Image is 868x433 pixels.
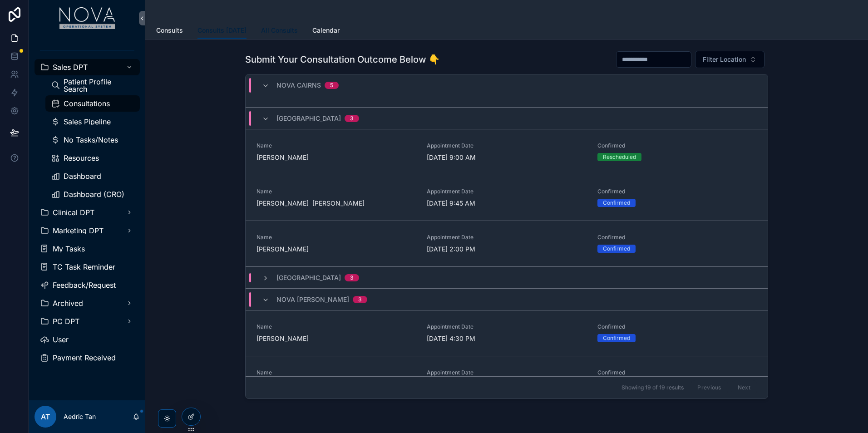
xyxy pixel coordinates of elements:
span: Confirmed [597,369,757,376]
span: TC Task Reminder [53,263,115,271]
a: Sales DPT [35,59,140,75]
a: Clinical DPT [35,204,140,221]
span: Nova [PERSON_NAME] [276,295,349,304]
span: Appointment Date [427,188,586,195]
span: Consults [156,26,183,35]
span: Filter Location [703,55,746,64]
span: Sales Pipeline [64,118,111,125]
div: Confirmed [603,199,630,207]
div: 3 [350,274,354,281]
a: Name[PERSON_NAME] [PERSON_NAME]Appointment Date[DATE] 9:45 AMConfirmedConfirmed [246,175,768,221]
div: 3 [358,296,362,303]
a: Name[PERSON_NAME]Appointment Date[DATE] 9:00 AMConfirmedRescheduled [246,129,768,175]
a: My Tasks [35,241,140,257]
span: [GEOGRAPHIC_DATA] [276,273,341,282]
h1: Submit Your Consultation Outcome Below 👇 [245,53,440,66]
a: Name[PERSON_NAME]Appointment Date[DATE] 2:00 PMConfirmedConfirmed [246,221,768,266]
span: Appointment Date [427,142,586,149]
span: Sales DPT [53,64,88,71]
a: TC Task Reminder [35,259,140,275]
span: Name [256,369,416,376]
span: [DATE] 9:00 AM [427,153,586,162]
a: Name[PERSON_NAME]Appointment Date[DATE] 4:30 PMConfirmedConfirmed [246,310,768,356]
span: Confirmed [597,188,757,195]
span: Payment Received [53,354,116,361]
a: Archived [35,295,140,311]
a: Payment Received [35,349,140,366]
span: PC DPT [53,318,79,325]
span: Nova Cairns [276,81,321,90]
span: Archived [53,300,83,307]
span: Consultations [64,100,110,107]
div: Confirmed [603,245,630,253]
a: No Tasks/Notes [45,132,140,148]
span: [PERSON_NAME] [256,334,416,343]
span: Name [256,142,416,149]
a: PC DPT [35,313,140,330]
span: Patient Profile Search [64,78,131,93]
span: Appointment Date [427,369,586,376]
div: Rescheduled [603,153,636,161]
a: Feedback/Request [35,277,140,293]
a: Sales Pipeline [45,113,140,130]
span: [DATE] 2:00 PM [427,245,586,254]
div: 5 [330,82,333,89]
a: Dashboard [45,168,140,184]
a: Patient Profile Search [45,77,140,93]
span: Consults [DATE] [197,26,247,35]
span: My Tasks [53,245,85,252]
a: All Consults [261,22,298,40]
button: Select Button [695,51,764,68]
span: Marketing DPT [53,227,104,234]
span: Name [256,188,416,195]
span: Feedback/Request [53,281,116,289]
a: Name[PERSON_NAME]Appointment Date[DATE] 7:00 PMConfirmedConfirmed [246,356,768,402]
span: Dashboard [64,172,101,180]
span: Name [256,323,416,330]
span: [DATE] 4:30 PM [427,334,586,343]
a: Consults [DATE] [197,22,247,39]
span: [DATE] 9:45 AM [427,199,586,208]
span: Appointment Date [427,323,586,330]
span: Confirmed [597,234,757,241]
span: [PERSON_NAME] [256,245,416,254]
span: Showing 19 of 19 results [621,384,684,391]
div: Confirmed [603,334,630,342]
a: Calendar [312,22,340,40]
span: No Tasks/Notes [64,136,118,143]
span: Name [256,234,416,241]
a: Consults [156,22,183,40]
a: Marketing DPT [35,222,140,239]
a: Consultations [45,95,140,112]
a: Resources [45,150,140,166]
a: User [35,331,140,348]
span: Calendar [312,26,340,35]
p: Aedric Tan [64,412,96,421]
span: Clinical DPT [53,209,94,216]
span: Confirmed [597,323,757,330]
a: Dashboard (CRO) [45,186,140,202]
span: Appointment Date [427,234,586,241]
img: App logo [59,7,115,29]
span: [PERSON_NAME] [256,153,416,162]
span: Resources [64,154,99,162]
span: AT [41,411,50,422]
span: [GEOGRAPHIC_DATA] [276,114,341,123]
div: 3 [350,115,354,122]
span: User [53,336,69,343]
span: All Consults [261,26,298,35]
div: scrollable content [29,36,145,378]
span: [PERSON_NAME] [PERSON_NAME] [256,199,416,208]
span: Dashboard (CRO) [64,191,124,198]
span: Confirmed [597,142,757,149]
